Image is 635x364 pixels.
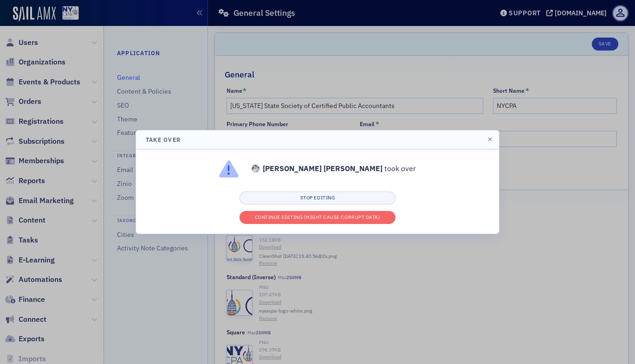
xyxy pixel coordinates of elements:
[146,135,181,144] h4: Take Over
[240,192,395,204] button: Stop editing
[263,163,382,174] strong: [PERSON_NAME] [PERSON_NAME]
[240,211,395,224] button: Continue editing (might cause corrupt data)
[252,165,260,173] span: Luke Abell
[252,163,416,174] p: took over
